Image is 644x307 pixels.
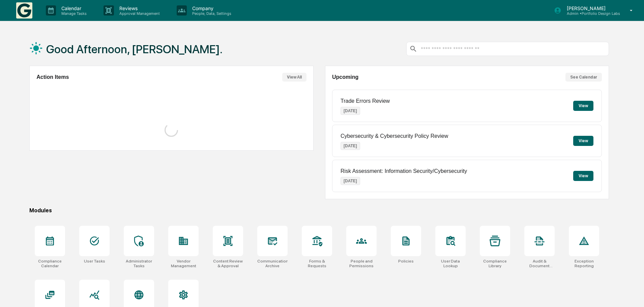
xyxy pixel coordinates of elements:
[480,259,510,268] div: Compliance Library
[565,73,602,82] button: See Calendar
[561,5,620,11] p: [PERSON_NAME]
[35,259,65,268] div: Compliance Calendar
[341,98,390,104] p: Trade Errors Review
[524,259,555,268] div: Audit & Document Logs
[341,177,360,185] p: [DATE]
[213,259,243,268] div: Content Review & Approval
[257,259,288,268] div: Communications Archive
[398,259,414,264] div: Policies
[56,11,90,16] p: Manage Tasks
[36,74,69,80] h2: Action Items
[435,259,466,268] div: User Data Lookup
[561,11,620,16] p: Admin • Portfolio Design Labs
[187,11,235,16] p: People, Data, Settings
[346,259,377,268] div: People and Permissions
[302,259,332,268] div: Forms & Requests
[341,107,360,115] p: [DATE]
[332,74,358,80] h2: Upcoming
[282,73,306,82] button: View All
[46,42,223,56] h1: Good Afternoon, [PERSON_NAME].
[168,259,199,268] div: Vendor Management
[573,136,593,146] button: View
[341,142,360,150] p: [DATE]
[341,133,448,139] p: Cybersecurity & Cybersecurity Policy Review
[573,171,593,181] button: View
[84,259,105,264] div: User Tasks
[114,11,163,16] p: Approval Management
[341,168,467,174] p: Risk Assessment: Information Security/Cybersecurity
[16,2,32,19] img: logo
[29,207,609,214] div: Modules
[573,101,593,111] button: View
[187,5,235,11] p: Company
[569,259,599,268] div: Exception Reporting
[114,5,163,11] p: Reviews
[56,5,90,11] p: Calendar
[124,259,154,268] div: Administrator Tasks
